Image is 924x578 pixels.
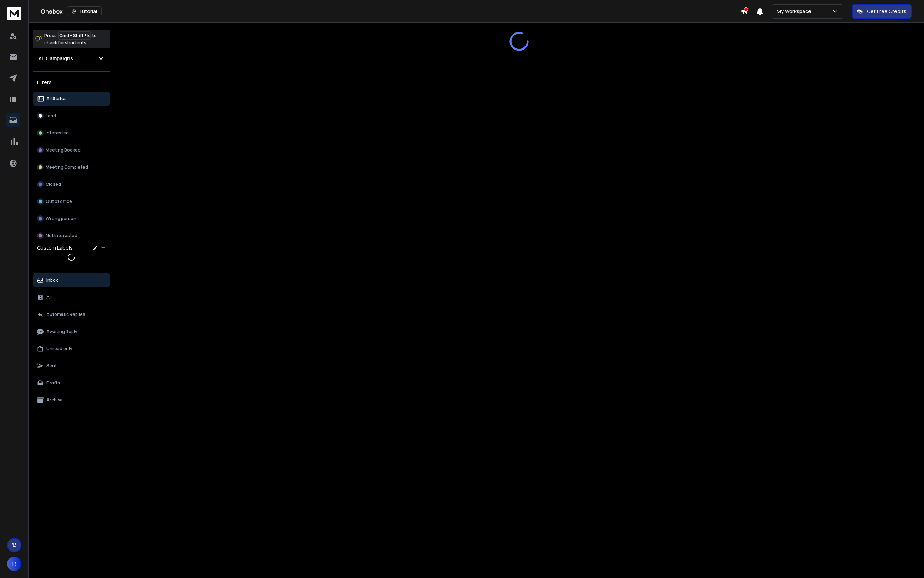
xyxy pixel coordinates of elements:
[33,51,110,66] button: All Campaigns
[852,4,912,19] button: Get Free Credits
[46,199,72,204] p: Out of office
[867,8,907,15] p: Get Free Credits
[33,307,110,322] button: Automatic Replies
[46,312,85,317] p: Automatic Replies
[33,229,110,243] button: Not Interested
[33,77,110,87] h3: Filters
[33,211,110,226] button: Wrong person
[777,8,814,15] p: My Workspace
[33,109,110,123] button: Lead
[46,164,88,170] p: Meeting Completed
[46,130,69,136] p: Interested
[7,557,21,571] button: R
[33,393,110,407] button: Archive
[41,6,741,16] div: Onebox
[46,181,61,187] p: Closed
[33,273,110,287] button: Inbox
[33,92,110,106] button: All Status
[33,342,110,356] button: Unread only
[46,380,60,386] p: Drafts
[33,194,110,209] button: Out of office
[33,143,110,157] button: Meeting Booked
[33,359,110,373] button: Sent
[33,290,110,305] button: All
[33,324,110,339] button: Awaiting Reply
[44,32,97,46] p: Press to check for shortcuts.
[33,376,110,390] button: Drafts
[33,160,110,174] button: Meeting Completed
[46,363,57,369] p: Sent
[46,147,81,153] p: Meeting Booked
[37,244,73,251] h3: Custom Labels
[46,277,58,283] p: Inbox
[33,177,110,191] button: Closed
[46,295,52,300] p: All
[67,6,102,16] button: Tutorial
[39,55,73,62] h1: All Campaigns
[46,397,63,403] p: Archive
[46,113,56,119] p: Lead
[33,126,110,140] button: Interested
[46,216,76,221] p: Wrong person
[58,31,91,40] span: Cmd + Shift + k
[46,96,67,102] p: All Status
[46,346,72,352] p: Unread only
[46,329,77,334] p: Awaiting Reply
[46,233,77,239] p: Not Interested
